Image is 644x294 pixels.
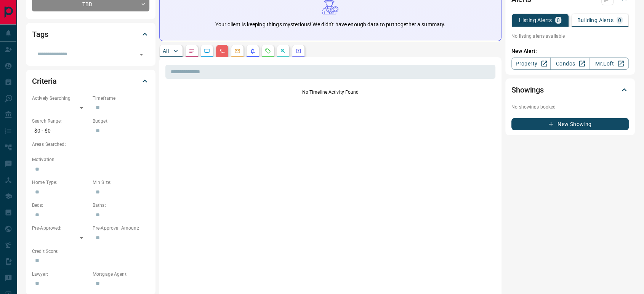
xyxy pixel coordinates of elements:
[32,125,89,137] p: $0 - $0
[577,18,614,23] p: Building Alerts
[32,248,149,255] p: Credit Score:
[511,58,551,70] a: Property
[519,18,552,23] p: Listing Alerts
[136,49,147,60] button: Open
[618,18,621,23] p: 0
[32,75,57,87] h2: Criteria
[189,48,195,54] svg: Notes
[511,84,544,96] h2: Showings
[204,48,210,54] svg: Lead Browsing Activity
[295,48,301,54] svg: Agent Actions
[32,271,89,278] p: Lawyer:
[93,225,149,232] p: Pre-Approval Amount:
[93,179,149,186] p: Min Size:
[32,72,149,90] div: Criteria
[511,47,629,55] p: New Alert:
[32,156,149,163] p: Motivation:
[550,58,590,70] a: Condos
[32,118,89,125] p: Search Range:
[32,28,48,40] h2: Tags
[590,58,629,70] a: Mr.Loft
[511,81,629,99] div: Showings
[219,48,225,54] svg: Calls
[32,95,89,102] p: Actively Searching:
[511,104,629,110] p: No showings booked
[234,48,240,54] svg: Emails
[511,33,629,40] p: No listing alerts available
[93,271,149,278] p: Mortgage Agent:
[250,48,256,54] svg: Listing Alerts
[32,179,89,186] p: Home Type:
[32,225,89,232] p: Pre-Approved:
[265,48,271,54] svg: Requests
[32,141,149,148] p: Areas Searched:
[32,25,149,43] div: Tags
[557,18,560,23] p: 0
[93,202,149,209] p: Baths:
[165,89,495,96] p: No Timeline Activity Found
[280,48,286,54] svg: Opportunities
[511,118,629,130] button: New Showing
[93,118,149,125] p: Budget:
[32,202,89,209] p: Beds:
[163,48,169,54] p: All
[215,21,445,29] p: Your client is keeping things mysterious! We didn't have enough data to put together a summary.
[93,95,149,102] p: Timeframe:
